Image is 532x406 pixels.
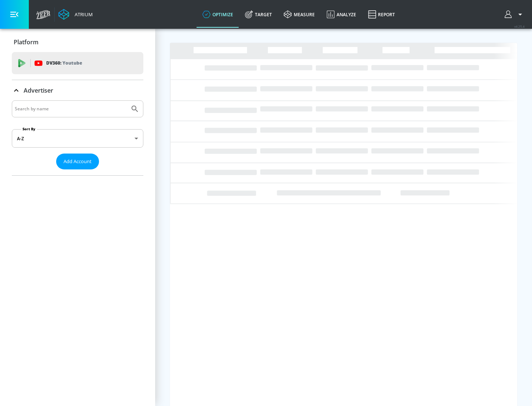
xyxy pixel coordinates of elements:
a: Target [239,1,278,28]
p: Advertiser [24,86,53,94]
a: measure [278,1,321,28]
a: optimize [197,1,239,28]
div: DV360: Youtube [12,52,143,74]
div: Atrium [72,11,93,18]
a: Report [362,1,401,28]
div: Platform [12,32,143,52]
span: Add Account [64,157,92,166]
p: Platform [14,38,38,46]
div: A-Z [12,129,143,148]
nav: list of Advertiser [12,169,143,175]
div: Advertiser [12,80,143,101]
input: Search by name [15,104,127,114]
button: Add Account [56,154,99,169]
a: Analyze [321,1,362,28]
div: Advertiser [12,100,143,175]
a: Atrium [58,9,93,20]
span: v 4.25.4 [514,24,525,28]
p: Youtube [62,59,82,67]
p: DV360: [46,59,82,67]
label: Sort By [21,127,37,131]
